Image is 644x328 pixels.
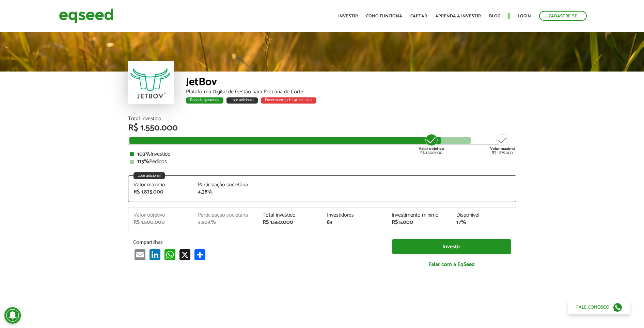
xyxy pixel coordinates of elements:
a: Blog [489,14,500,18]
a: LinkedIn [148,249,162,260]
div: Rodada garantida [186,97,223,104]
a: Fale conosco [568,300,630,314]
div: 3,504% [198,220,252,225]
div: Lote adicional [226,97,258,104]
strong: Valor máximo [490,145,515,152]
div: 4,38% [198,189,252,195]
div: R$ 1.500.000 [133,220,188,225]
div: R$ 5.000 [392,220,446,225]
a: WhatsApp [163,249,177,260]
a: Compartilhar [193,249,207,260]
a: X [178,249,192,260]
div: JetBov [186,77,516,89]
strong: 113% [137,157,149,166]
a: Aprenda a investir [435,14,481,18]
div: Total investido [263,213,317,218]
div: 17% [456,220,511,225]
a: Como funciona [366,14,402,18]
a: Login [518,14,531,18]
div: Pedidos [130,159,515,165]
div: Disponível [456,213,511,218]
img: EqSeed [59,7,113,25]
a: Cadastre-se [539,11,587,21]
div: R$ 1.500.000 [419,133,444,155]
a: Investir [392,239,511,254]
div: Encerra em [261,97,316,104]
div: R$ 1.550.000 [263,220,317,225]
div: Lote adicional [133,172,165,179]
a: Email [133,249,147,260]
div: Participação societária [198,213,252,218]
div: Plataforma Digital de Gestão para Pecuária de Corte [186,89,516,95]
a: Investir [338,14,358,18]
div: Participação societária [198,182,252,188]
div: Valor objetivo [133,213,188,218]
div: Valor máximo [133,182,188,188]
span: 37 h : 40 m : 26 s [284,97,312,103]
div: Total Investido [128,116,516,122]
div: Investidores [327,213,381,218]
p: Compartilhar: [133,239,382,246]
a: Falar com a EqSeed [392,257,511,271]
div: R$ 1.550.000 [128,124,516,132]
div: Investimento mínimo [392,213,446,218]
div: R$ 1.875.000 [133,189,188,195]
a: Captar [410,14,427,18]
strong: Valor objetivo [419,145,444,152]
div: Investido [130,152,515,157]
strong: 103% [137,150,151,159]
div: 83 [327,220,381,225]
div: R$ 1.875.000 [490,133,515,155]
